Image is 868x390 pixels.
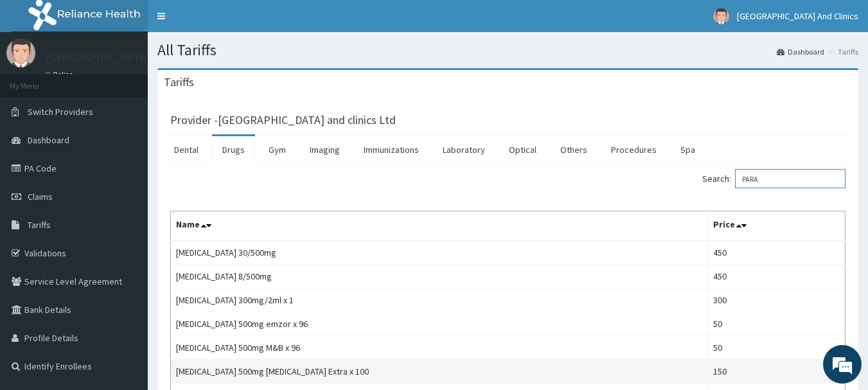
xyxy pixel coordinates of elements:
[28,106,93,118] span: Switch Providers
[157,42,858,58] h1: All Tariffs
[708,336,846,360] td: 50
[45,52,208,64] p: [GEOGRAPHIC_DATA] And Clinics
[737,10,858,22] span: [GEOGRAPHIC_DATA] And Clinics
[212,136,255,163] a: Drugs
[708,360,846,384] td: 150
[171,336,708,360] td: [MEDICAL_DATA] 500mg M&B x 96
[713,8,729,24] img: User Image
[258,136,296,163] a: Gym
[171,360,708,384] td: [MEDICAL_DATA] 500mg [MEDICAL_DATA] Extra x 100
[171,211,708,241] th: Name
[6,39,35,67] img: User Image
[164,76,194,88] h3: Tariffs
[171,312,708,336] td: [MEDICAL_DATA] 500mg emzor x 96
[601,136,667,163] a: Procedures
[45,70,76,79] a: Online
[211,6,242,37] div: Minimize live chat window
[24,64,52,96] img: d_794563401_company_1708531726252_794563401
[171,240,708,265] td: [MEDICAL_DATA] 30/500mg
[28,191,53,202] span: Claims
[708,312,846,336] td: 50
[164,136,209,163] a: Dental
[432,136,495,163] a: Laboratory
[826,46,858,57] li: Tariffs
[499,136,547,163] a: Optical
[299,136,350,163] a: Imaging
[708,240,846,265] td: 450
[67,72,216,89] div: Chat with us now
[6,256,245,301] textarea: Type your message and hit 'Enter'
[353,136,429,163] a: Immunizations
[75,114,177,244] span: We're online!
[735,169,846,188] input: Search:
[170,114,396,126] h3: Provider - [GEOGRAPHIC_DATA] and clinics Ltd
[28,134,69,146] span: Dashboard
[708,265,846,288] td: 450
[708,288,846,312] td: 300
[702,169,846,188] label: Search:
[171,265,708,288] td: [MEDICAL_DATA] 8/500mg
[777,46,824,57] a: Dashboard
[670,136,705,163] a: Spa
[171,288,708,312] td: [MEDICAL_DATA] 300mg/2ml x 1
[708,211,846,241] th: Price
[550,136,598,163] a: Others
[28,219,51,231] span: Tariffs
